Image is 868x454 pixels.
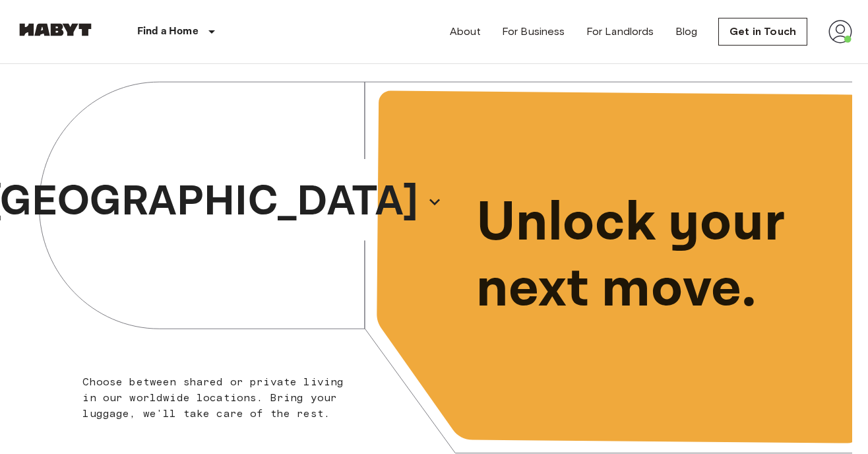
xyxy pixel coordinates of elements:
[137,24,199,40] p: Find a Home
[82,374,358,422] p: Choose between shared or private living in our worldwide locations. Bring your luggage, we'll tak...
[16,23,95,36] img: Habyt
[586,24,654,40] a: For Landlords
[450,24,481,40] a: About
[476,190,831,323] p: Unlock your next move.
[718,18,807,46] a: Get in Touch
[828,20,852,44] img: avatar
[675,24,698,40] a: Blog
[502,24,565,40] a: For Business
